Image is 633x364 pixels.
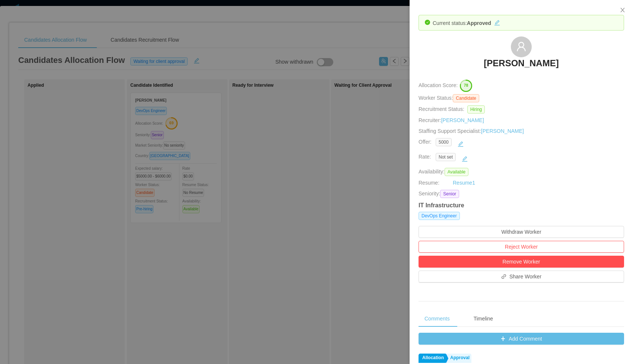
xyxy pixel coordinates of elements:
div: Timeline [468,310,499,327]
h3: [PERSON_NAME] [484,57,559,69]
span: Allocation Score: [419,83,458,89]
a: [PERSON_NAME] [481,128,524,134]
button: icon: plusAdd Comment [419,333,624,345]
span: Candidate [453,94,479,102]
button: icon: linkShare Worker [419,271,624,282]
span: 5000 [436,138,452,146]
span: Current status: [433,20,467,26]
a: Allocation [419,354,446,363]
button: icon: edit [455,138,467,150]
span: DevOps Engineer [419,212,460,220]
button: 78 [458,79,473,91]
span: Seniority: [419,190,440,198]
a: Resume1 [453,179,475,187]
i: icon: check-circle [425,20,430,25]
span: Recruiter: [419,117,484,123]
strong: IT Infrastructure [419,202,464,208]
text: 78 [464,83,468,88]
a: Approval [446,354,471,363]
i: icon: user [516,41,527,52]
span: Recruitment Status: [419,106,464,112]
span: Hiring [467,105,485,114]
a: [PERSON_NAME] [441,117,484,123]
span: Available [445,168,468,176]
span: Not set [436,153,456,161]
button: icon: edit [491,18,503,26]
span: Senior [440,190,459,198]
a: [PERSON_NAME] [484,57,559,74]
span: Resume: [419,180,439,186]
span: Staffing Support Specialist: [419,128,524,134]
button: Withdraw Worker [419,226,624,238]
strong: Approved [467,20,491,26]
div: Comments [419,310,456,327]
i: icon: close [620,7,626,13]
button: Reject Worker [419,241,624,253]
span: Worker Status: [419,95,453,101]
button: Remove Worker [419,256,624,268]
button: icon: edit [459,153,471,165]
span: Availability: [419,169,471,175]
